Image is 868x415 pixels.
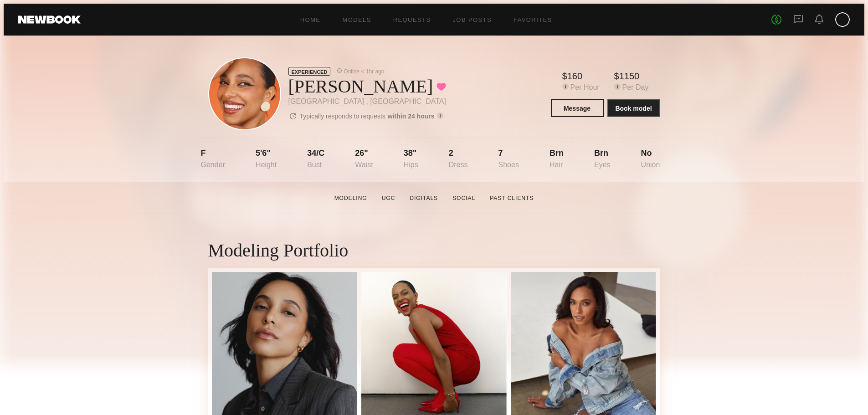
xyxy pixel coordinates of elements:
[567,71,582,82] div: 160
[388,113,435,120] b: within 24 hours
[256,149,277,169] div: 5'6"
[594,149,611,169] div: Brn
[331,194,371,202] a: Modeling
[550,149,564,169] div: Brn
[404,149,418,169] div: 38"
[607,99,660,117] button: Book model
[619,71,640,82] div: 1150
[201,149,225,169] div: F
[342,17,371,23] a: Models
[570,83,600,92] div: Per Hour
[614,71,619,82] div: $
[641,149,660,169] div: No
[307,149,324,169] div: 34/c
[393,17,431,23] a: Requests
[208,240,660,261] div: Modeling Portfolio
[288,76,447,97] div: [PERSON_NAME]
[452,17,492,23] a: Job Posts
[406,194,442,202] a: Digitals
[288,97,447,106] div: [GEOGRAPHIC_DATA] , [GEOGRAPHIC_DATA]
[551,99,604,117] button: Message
[378,194,399,202] a: UGC
[355,149,373,169] div: 26"
[514,17,552,23] a: Favorites
[300,113,385,120] p: Typically responds to requests
[622,83,649,92] div: Per Day
[486,194,537,202] a: Past Clients
[449,194,479,202] a: Social
[449,149,468,169] div: 2
[562,71,567,82] div: $
[300,17,321,23] a: Home
[344,68,384,75] div: Online < 1hr ago
[498,149,519,169] div: 7
[288,67,331,76] div: EXPERIENCED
